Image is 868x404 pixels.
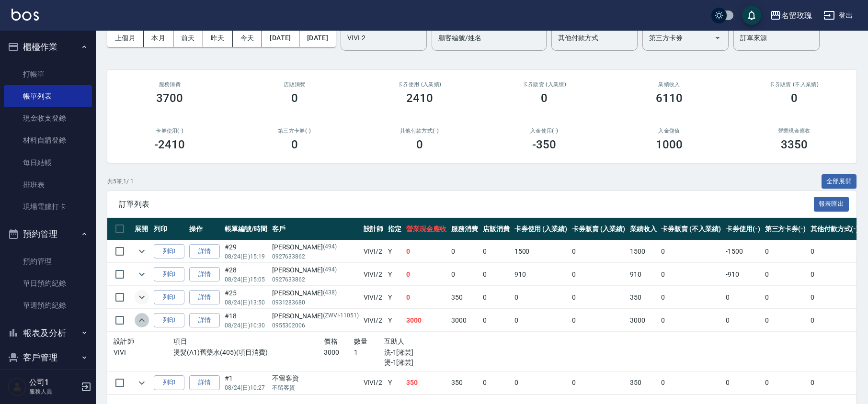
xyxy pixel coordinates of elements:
[480,263,512,286] td: 0
[386,218,404,240] th: 指定
[135,313,149,327] button: expand row
[156,91,183,105] h3: 3700
[272,242,359,252] div: [PERSON_NAME]
[763,240,809,263] td: 0
[135,290,149,304] button: expand row
[361,240,386,263] td: VIVI /2
[225,298,267,307] p: 08/24 (日) 13:50
[449,371,480,394] td: 350
[272,311,359,321] div: [PERSON_NAME]
[107,177,134,186] p: 共 5 筆, 1 / 1
[791,91,798,105] h3: 0
[628,263,659,286] td: 910
[763,218,809,240] th: 第三方卡券(-)
[808,371,861,394] td: 0
[189,244,220,259] a: 詳情
[272,298,359,307] p: 0931283680
[386,309,404,332] td: Y
[361,218,386,240] th: 設計師
[222,218,270,240] th: 帳單編號/時間
[808,286,861,309] td: 0
[29,387,78,396] p: 服務人員
[222,240,270,263] td: #29
[723,218,763,240] th: 卡券使用(-)
[119,81,221,88] h3: 服務消費
[763,263,809,286] td: 0
[324,348,354,358] p: 3000
[354,348,384,358] p: 1
[323,311,359,321] p: (ZWVI-11051)
[763,371,809,394] td: 0
[723,263,763,286] td: -910
[512,371,570,394] td: 0
[781,138,808,151] h3: 3350
[144,29,173,47] button: 本月
[656,138,683,151] h3: 1000
[404,263,449,286] td: 0
[272,288,359,298] div: [PERSON_NAME]
[480,371,512,394] td: 0
[291,91,298,105] h3: 0
[154,290,184,305] button: 列印
[225,321,267,330] p: 08/24 (日) 10:30
[532,138,556,151] h3: -350
[480,286,512,309] td: 0
[270,218,361,240] th: 客戶
[154,267,184,282] button: 列印
[808,218,861,240] th: 其他付款方式(-)
[659,286,723,309] td: 0
[570,309,628,332] td: 0
[386,263,404,286] td: Y
[222,263,270,286] td: #28
[480,218,512,240] th: 店販消費
[299,29,336,47] button: [DATE]
[107,29,144,47] button: 上個月
[723,371,763,394] td: 0
[272,373,359,383] div: 不留客資
[361,286,386,309] td: VIVI /2
[119,200,814,209] span: 訂單列表
[808,309,861,332] td: 0
[4,34,92,59] button: 櫃檯作業
[570,218,628,240] th: 卡券販賣 (入業績)
[222,286,270,309] td: #25
[743,81,845,88] h2: 卡券販賣 (不入業績)
[404,286,449,309] td: 0
[154,244,184,259] button: 列印
[570,286,628,309] td: 0
[225,383,267,392] p: 08/24 (日) 10:27
[244,128,346,134] h2: 第三方卡券(-)
[808,263,861,286] td: 0
[449,309,480,332] td: 3000
[4,222,92,247] button: 預約管理
[189,313,220,328] a: 詳情
[628,371,659,394] td: 350
[723,286,763,309] td: 0
[710,30,725,45] button: Open
[361,371,386,394] td: VIVI /2
[404,240,449,263] td: 0
[272,275,359,284] p: 0927633862
[4,250,92,272] a: 預約管理
[449,240,480,263] td: 0
[4,321,92,346] button: 報表及分析
[766,6,816,25] button: 名留玫瑰
[114,337,134,345] span: 設計師
[272,252,359,261] p: 0927633862
[814,197,849,212] button: 報表匯出
[272,383,359,392] p: 不留客資
[4,129,92,151] a: 材料自購登錄
[628,286,659,309] td: 350
[187,218,222,240] th: 操作
[154,138,185,151] h3: -2410
[384,348,474,358] p: 洗-1[湘芸]
[822,174,857,189] button: 全部展開
[323,265,337,275] p: (494)
[820,7,857,24] button: 登出
[618,81,720,88] h2: 業績收入
[406,91,433,105] h3: 2410
[763,309,809,332] td: 0
[4,294,92,316] a: 單週預約紀錄
[659,218,723,240] th: 卡券販賣 (不入業績)
[493,128,595,134] h2: 入金使用(-)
